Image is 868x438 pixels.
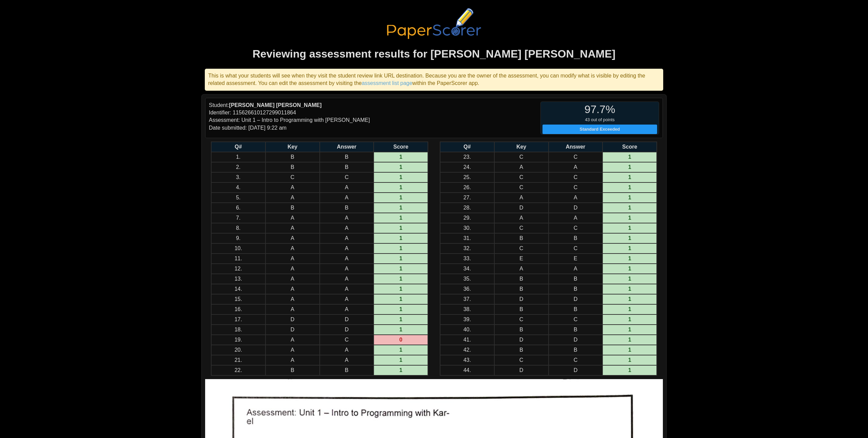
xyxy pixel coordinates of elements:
[603,304,657,314] td: 1
[549,325,603,335] td: B
[211,193,265,203] td: 5.
[320,142,374,152] th: Answer
[603,284,657,294] td: 1
[374,345,428,355] td: 1
[320,254,374,264] td: A
[211,254,265,264] td: 11.
[494,233,549,243] td: B
[440,314,494,325] td: 39.
[265,264,320,274] td: A
[440,294,494,304] td: 37.
[603,162,657,172] td: 1
[265,274,320,284] td: A
[265,182,320,193] td: A
[320,182,374,193] td: A
[265,294,320,304] td: A
[374,213,428,223] td: 1
[549,335,603,345] td: D
[265,193,320,203] td: A
[320,203,374,213] td: B
[265,142,320,152] th: Key
[603,314,657,325] td: 1
[549,203,603,213] td: D
[211,213,265,223] td: 7.
[374,152,428,162] td: 1
[549,162,603,172] td: A
[211,233,265,243] td: 9.
[362,80,412,86] a: assessment list page
[603,152,657,162] td: 1
[440,213,494,223] td: 29.
[383,8,485,39] img: PaperScorer
[374,264,428,274] td: 1
[320,193,374,203] td: A
[494,355,549,365] td: C
[211,335,265,345] td: 19.
[374,355,428,365] td: 1
[494,152,549,162] td: C
[374,365,428,375] td: 1
[201,46,667,62] h1: Reviewing assessment results for [PERSON_NAME] [PERSON_NAME]
[211,355,265,365] td: 21.
[549,294,603,304] td: D
[440,335,494,345] td: 41.
[374,162,428,172] td: 1
[265,243,320,254] td: A
[549,223,603,233] td: C
[549,193,603,203] td: A
[374,314,428,325] td: 1
[265,365,320,375] td: B
[265,213,320,223] td: A
[374,203,428,213] td: 1
[209,102,434,135] div: Student: Identifier: 115626610127299011864 Assessment: Unit 1 – Intro to Programming with [PERSON...
[603,203,657,213] td: 1
[549,355,603,365] td: C
[494,284,549,294] td: B
[320,152,374,162] td: B
[440,243,494,254] td: 32.
[211,243,265,254] td: 10.
[541,117,659,134] small: 43 out of points
[374,335,428,345] td: 0
[320,213,374,223] td: A
[549,254,603,264] td: E
[374,243,428,254] td: 1
[494,203,549,213] td: D
[211,223,265,233] td: 8.
[265,314,320,325] td: D
[265,345,320,355] td: A
[211,294,265,304] td: 15.
[494,142,549,152] th: Key
[374,254,428,264] td: 1
[320,294,374,304] td: A
[494,304,549,314] td: B
[440,264,494,274] td: 34.
[211,274,265,284] td: 13.
[549,172,603,182] td: C
[265,233,320,243] td: A
[374,182,428,193] td: 1
[265,172,320,182] td: C
[265,203,320,213] td: B
[440,142,494,152] th: Q#
[320,314,374,325] td: D
[320,172,374,182] td: C
[494,335,549,345] td: D
[549,284,603,294] td: B
[603,274,657,284] td: 1
[549,314,603,325] td: C
[211,162,265,172] td: 2.
[211,152,265,162] td: 1.
[374,223,428,233] td: 1
[494,254,549,264] td: E
[265,304,320,314] td: A
[320,284,374,294] td: A
[603,223,657,233] td: 1
[265,162,320,172] td: B
[494,325,549,335] td: B
[374,304,428,314] td: 1
[549,182,603,193] td: C
[265,254,320,264] td: A
[494,223,549,233] td: C
[320,355,374,365] td: A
